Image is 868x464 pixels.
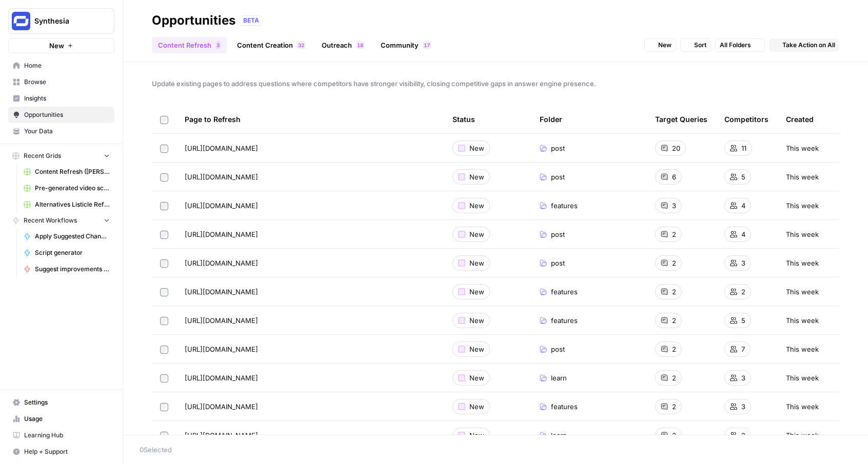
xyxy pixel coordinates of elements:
div: BETA [240,15,263,26]
span: This week [786,172,819,182]
span: New [469,143,484,153]
a: Your Data [8,123,114,139]
span: 2 [672,315,676,326]
span: [URL][DOMAIN_NAME] [185,430,258,440]
span: 2 [672,430,676,440]
span: features [551,287,578,297]
a: Home [8,57,114,74]
a: Alternatives Listicle Refresh [19,196,114,213]
div: Opportunities [152,12,235,29]
button: Help + Support [8,443,114,460]
span: New [469,258,484,268]
span: post [551,258,565,268]
span: features [551,401,578,412]
span: Usage [24,414,110,423]
span: New [49,41,64,51]
span: Synthesia [34,16,96,26]
a: Usage [8,411,114,427]
span: New [469,430,484,440]
span: This week [786,401,819,412]
span: This week [786,200,819,211]
span: 2 [672,229,676,239]
div: 32 [297,41,305,49]
span: Insights [24,94,110,103]
span: Recent Workflows [24,216,77,225]
span: [URL][DOMAIN_NAME] [185,258,258,268]
span: 2 [672,373,676,383]
span: This week [786,373,819,383]
span: learn [551,373,567,383]
span: Content Refresh ([PERSON_NAME]'s edit) [35,167,110,176]
span: Script generator [35,248,110,257]
span: 7 [741,344,745,354]
span: features [551,315,578,326]
span: This week [786,287,819,297]
a: Community17 [374,37,437,53]
a: Script generator [19,245,114,261]
span: Home [24,61,110,70]
span: post [551,172,565,182]
a: Insights [8,90,114,107]
button: Recent Workflows [8,213,114,228]
span: [URL][DOMAIN_NAME] [185,344,258,354]
button: Recent Grids [8,148,114,164]
span: New [469,200,484,211]
div: 0 Selected [140,445,852,455]
span: 1 [424,41,427,49]
span: New [658,41,672,50]
a: Content Refresh ([PERSON_NAME]'s edit) [19,164,114,180]
a: Opportunities [8,107,114,123]
span: 7 [427,41,430,49]
span: Update existing pages to address questions where competitors have stronger visibility, closing co... [152,78,839,89]
span: New [469,287,484,297]
span: 3 [298,41,301,49]
div: 3 [215,41,221,49]
span: 4 [741,200,745,211]
div: 17 [423,41,431,49]
span: Pre-generated video scripts [35,184,110,193]
span: 1 [357,41,360,49]
span: 3 [741,373,745,383]
span: This week [786,344,819,354]
span: This week [786,430,819,440]
span: This week [786,143,819,153]
span: New [469,229,484,239]
span: post [551,143,565,153]
span: 3 [672,200,676,211]
span: post [551,344,565,354]
a: Pre-generated video scripts [19,180,114,196]
span: 11 [741,143,746,153]
span: 4 [741,229,745,239]
span: This week [786,229,819,239]
div: Page to Refresh [185,105,436,133]
a: Outreach18 [315,37,370,53]
span: [URL][DOMAIN_NAME] [185,200,258,211]
span: [URL][DOMAIN_NAME] [185,143,258,153]
span: 6 [672,172,676,182]
span: 3 [741,258,745,268]
span: 2 [672,401,676,412]
span: post [551,229,565,239]
span: Browse [24,77,110,87]
span: Recent Grids [24,151,61,160]
button: New [8,38,114,53]
span: [URL][DOMAIN_NAME] [185,401,258,412]
a: Learning Hub [8,427,114,443]
span: [URL][DOMAIN_NAME] [185,172,258,182]
a: Settings [8,394,114,411]
a: Apply Suggested Changes - Fork [19,228,114,245]
span: 20 [672,143,680,153]
div: Target Queries [655,105,707,133]
span: All Folders [720,41,751,50]
span: This week [786,315,819,326]
span: 3 [216,41,220,49]
span: [URL][DOMAIN_NAME] [185,373,258,383]
span: New [469,344,484,354]
div: Status [452,105,475,133]
a: Content Creation32 [231,37,311,53]
span: 2 [741,287,745,297]
span: features [551,200,578,211]
span: Learning Hub [24,431,110,440]
span: Suggest improvements ([PERSON_NAME]'s edit) [35,265,110,274]
a: Content Refresh3 [152,37,227,53]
